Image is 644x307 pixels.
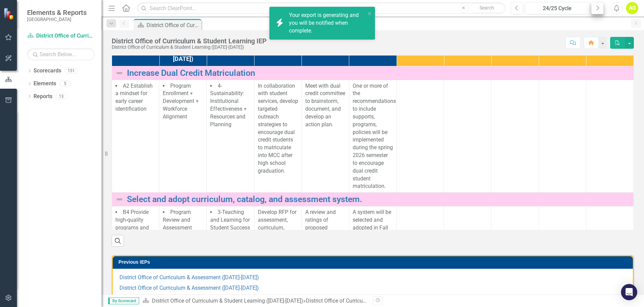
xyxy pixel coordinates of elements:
[480,5,494,10] span: Search
[34,93,52,101] a: Reports
[152,298,303,304] a: District Office of Curriculum & Student Learning ([DATE]-[DATE])
[626,2,638,14] button: AG
[302,80,349,193] td: Double-Click to Edit
[444,206,491,295] td: Double-Click to Edit
[470,3,504,13] button: Search
[353,209,393,239] p: A system will be selected and adopted in Fall 2025.
[112,45,267,50] div: District Office of Curriculum & Student Learning ([DATE]-[DATE])
[115,209,149,239] span: B4 Provide high-quality programs and services
[207,80,254,193] td: Double-Click to Edit
[258,209,298,293] p: Develop RFP for assessment, curriculum, program review, and catalog. Form group of faculty, staff...
[112,206,159,295] td: Double-Click to Edit
[302,206,349,295] td: Double-Click to Edit
[210,209,250,231] span: 3-Teaching and Learning for Student Success
[258,82,298,175] p: In collaboration with student services, develop targeted outreach strategies to encourage dual cr...
[65,68,78,74] div: 151
[27,32,95,40] a: District Office of Curriculum & Student Learning ([DATE]-[DATE])
[119,285,259,291] a: District Office of Curriculum & Assessment ([DATE]-[DATE])
[621,284,637,300] div: Open Intercom Messenger
[127,68,630,78] a: Increase Dual Credit Matriculation
[368,9,372,17] button: close
[27,8,87,17] span: Elements & Reports
[289,12,365,35] div: Your export is generating and you will be notified when complete.
[27,17,87,22] small: [GEOGRAPHIC_DATA]
[528,4,587,13] div: 24/25 Cycle
[349,80,396,193] td: Double-Click to Edit
[147,21,200,29] div: District Office of Curriculum & Student Learning IEP
[34,80,56,88] a: Elements
[115,83,153,112] span: A2 Establish a mindset for early career identification
[127,195,630,204] a: Select and adopt curriculum, catalog, and assessment system.
[34,67,61,75] a: Scorecards
[353,82,393,191] p: One or more of the recommendations to include supports, programs, policies will be implemented du...
[305,209,346,255] p: A review and ratings of proposed systems by committee will be conducted.
[3,8,15,20] img: ClearPoint Strategy
[254,80,302,193] td: Double-Click to Edit
[491,80,539,193] td: Double-Click to Edit
[254,206,302,295] td: Double-Click to Edit
[525,2,590,14] button: 24/25 Cycle
[112,80,159,193] td: Double-Click to Edit
[586,80,634,193] td: Double-Click to Edit
[491,206,539,295] td: Double-Click to Edit
[306,298,428,304] div: District Office of Curriculum & Student Learning IEP
[137,2,506,14] input: Search ClearPoint...
[60,81,70,87] div: 5
[159,206,207,295] td: Double-Click to Edit
[539,80,586,193] td: Double-Click to Edit
[305,82,346,129] p: Meet with dual credit committee to brainstorm, document, and develop an action plan.
[207,206,254,295] td: Double-Click to Edit
[397,80,444,193] td: Double-Click to Edit
[108,298,139,304] span: By Scorecard
[115,195,124,203] img: Not Defined
[115,69,124,77] img: Not Defined
[397,206,444,295] td: Double-Click to Edit
[163,209,192,231] span: Program Review and Assessment
[142,297,368,305] div: »
[112,193,634,206] td: Double-Click to Edit Right Click for Context Menu
[112,37,267,45] div: District Office of Curriculum & Student Learning IEP
[112,66,634,80] td: Double-Click to Edit Right Click for Context Menu
[444,80,491,193] td: Double-Click to Edit
[119,274,259,281] a: District Office of Curriculum & Assessment ([DATE]-[DATE])
[27,48,95,60] input: Search Below...
[159,80,207,193] td: Double-Click to Edit
[56,93,67,99] div: 13
[539,206,586,295] td: Double-Click to Edit
[210,83,247,128] span: 4- Sustainability: Institutional Effectiveness + Resources and Planning
[118,260,629,265] h3: Previous IEPs
[163,83,199,120] span: Program Enrollment + Development + Workforce Alignment
[349,206,396,295] td: Double-Click to Edit
[586,206,634,295] td: Double-Click to Edit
